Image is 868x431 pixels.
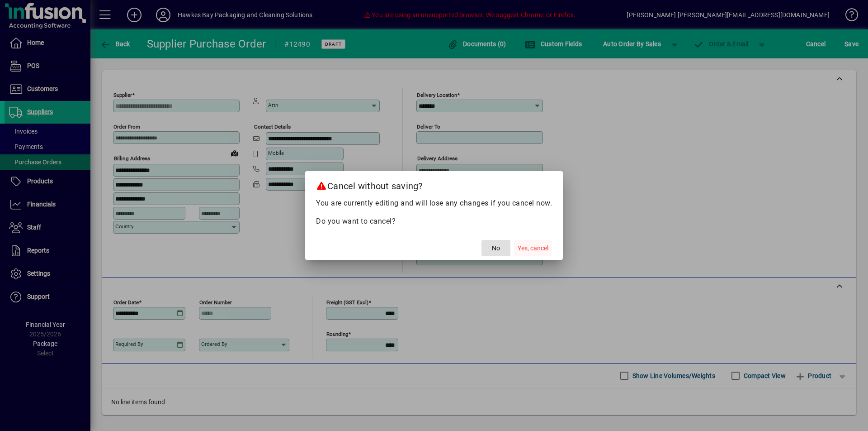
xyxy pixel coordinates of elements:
p: Do you want to cancel? [316,216,552,227]
button: Yes, cancel [514,240,552,256]
span: Yes, cancel [518,244,548,253]
p: You are currently editing and will lose any changes if you cancel now. [316,198,552,209]
span: No [492,244,500,253]
h2: Cancel without saving? [305,171,563,197]
button: No [481,240,510,256]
